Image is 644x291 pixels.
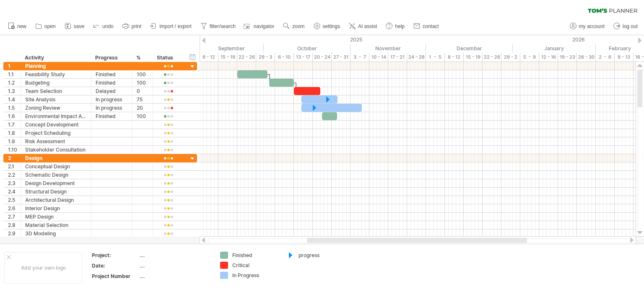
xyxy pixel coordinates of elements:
[8,221,21,229] div: 2.8
[464,53,483,62] div: 15 - 19
[159,23,192,29] span: import / export
[25,121,87,129] div: Concept Development
[596,53,615,62] div: 2 - 6
[8,188,21,196] div: 2.4
[384,21,407,32] a: help
[91,21,116,32] a: undo
[501,53,520,62] div: 29 - 2
[25,196,87,204] div: Architectural Design
[4,252,83,283] div: Add your own logo
[25,62,87,70] div: Planning
[237,53,256,62] div: 22 - 26
[6,21,29,32] a: new
[579,23,605,29] span: my account
[8,104,21,112] div: 1.5
[8,62,21,70] div: 1
[25,221,87,229] div: Material Selection
[8,87,21,95] div: 1.3
[148,21,194,32] a: import / export
[157,54,179,62] div: Status
[539,53,558,62] div: 12 - 16
[8,121,21,129] div: 1.7
[17,23,26,29] span: new
[299,252,344,259] div: progress
[137,79,148,87] div: 100
[102,23,114,29] span: undo
[294,53,313,62] div: 13 - 17
[577,53,596,62] div: 26 - 30
[8,171,21,179] div: 2.2
[8,129,21,137] div: 1.8
[8,162,21,170] div: 2.1
[132,23,141,29] span: print
[74,23,84,29] span: save
[388,53,407,62] div: 17 - 21
[181,44,264,53] div: September 2025
[369,53,388,62] div: 10 - 14
[313,53,332,62] div: 20 - 24
[623,23,638,29] span: log out
[426,44,513,53] div: December 2025
[232,272,278,279] div: In Progress
[8,229,21,237] div: 2.9
[140,252,210,259] div: ....
[8,137,21,145] div: 1.9
[25,213,87,221] div: MEP Design
[411,21,441,32] a: contact
[25,87,87,95] div: Team Selection
[423,23,439,29] span: contact
[96,79,128,87] div: Finished
[483,53,501,62] div: 22 - 26
[140,262,210,269] div: ....
[407,53,426,62] div: 24 - 28
[520,53,539,62] div: 5 - 9
[8,79,21,87] div: 1.2
[445,53,464,62] div: 8 - 12
[120,21,144,32] a: print
[292,23,304,29] span: zoom
[25,79,87,87] div: Budgeting
[611,21,640,32] a: log out
[8,179,21,187] div: 2.3
[351,53,369,62] div: 3 - 7
[615,53,634,62] div: 9 - 13
[62,21,87,32] a: save
[8,213,21,221] div: 2.7
[513,44,596,53] div: January 2026
[264,44,351,53] div: October 2025
[323,23,340,29] span: settings
[136,54,148,62] div: %
[568,21,607,32] a: my account
[8,70,21,78] div: 1.1
[254,23,274,29] span: navigator
[312,21,343,32] a: settings
[25,137,87,145] div: Risk Assessment
[25,146,87,154] div: Stakeholder Consultation
[232,252,278,259] div: Finished
[92,252,138,259] div: Project:
[96,112,128,120] div: Finished
[96,70,128,78] div: Finished
[25,104,87,112] div: Zoning Review
[25,129,87,137] div: Project Scheduling
[95,54,127,62] div: Progress
[8,204,21,212] div: 2.6
[275,53,294,62] div: 6 - 10
[92,273,138,280] div: Project Number
[25,188,87,196] div: Structural Design
[137,70,148,78] div: 100
[8,196,21,204] div: 2.5
[25,229,87,237] div: 3D Modeling
[332,53,351,62] div: 27 - 31
[558,53,577,62] div: 19 - 23
[8,146,21,154] div: 1.10
[96,104,128,112] div: In progress
[25,179,87,187] div: Design Development
[256,53,275,62] div: 29 - 3
[218,53,237,62] div: 15 - 19
[351,44,426,53] div: November 2025
[8,112,21,120] div: 1.6
[232,262,278,269] div: Critical
[25,54,86,62] div: Activity
[200,53,218,62] div: 8 - 12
